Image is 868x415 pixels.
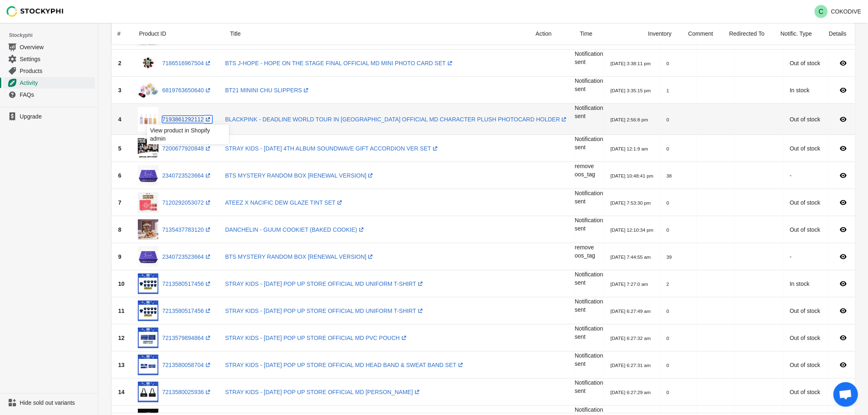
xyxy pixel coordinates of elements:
[610,390,651,395] small: [DATE] 6:27:29 am
[138,382,158,402] img: DUFFEL_BAG_fbd3c0ff-c2b9-4076-a5d1-2c9f930cd3c6.jpg
[225,226,365,233] a: DANCHELIN - GUUM COOKIET (BAKED COOKIE)(opens a new window)
[118,226,121,233] span: 8
[162,116,212,123] a: 7193861292112(opens a new window)
[20,399,93,407] span: Hide sold out variants
[118,280,125,287] span: 10
[162,308,212,314] a: 7213580517456(opens a new window)
[783,50,828,77] td: Out of stock
[667,61,669,66] small: 0
[162,335,212,341] a: 7213579894864(opens a new window)
[575,298,603,313] span: Notification sent
[9,31,98,39] span: Stockyphi
[575,352,603,367] span: Notification sent
[7,6,64,17] img: Stockyphi
[3,89,95,100] a: FAQs
[118,199,121,206] span: 7
[723,23,774,44] div: Redirected To
[783,162,828,189] td: -
[667,227,669,233] small: 0
[834,382,858,407] a: Open chat
[774,23,822,44] div: Notific. Type
[3,77,95,89] a: Activity
[20,91,93,99] span: FAQs
[783,270,828,297] td: In stock
[138,53,158,73] img: MINI_PHOTO_CARD_SET_4960283a-8374-4734-8445-5c90c3f125f1.png
[783,297,828,324] td: Out of stock
[118,145,121,152] span: 5
[162,172,212,179] a: 2340723523664(opens a new window)
[118,389,125,395] span: 14
[610,146,648,151] small: [DATE] 12:1:9 am
[822,23,855,44] div: Details
[783,77,828,104] td: In stock
[138,192,158,213] img: 5cb0e619b9958e56e818c36639a1f79e_c988b110-839d-443c-8393-2c5247c44f72.jpg
[3,111,95,122] a: Upgrade
[138,274,158,294] img: UNIFORM_TSHIRT.jpg
[610,88,651,93] small: [DATE] 3:35:15 pm
[610,335,651,341] small: [DATE] 6:27:32 am
[831,8,861,15] p: COKODIVE
[20,112,93,121] span: Upgrade
[225,362,465,368] a: STRAY KIDS - [DATE] POP UP STORE OFFICIAL MD HEAD BAND & SWEAT BAND SET(opens a new window)
[610,173,653,178] small: [DATE] 10:48:41 pm
[225,389,421,395] a: STRAY KIDS - [DATE] POP UP STORE OFFICIAL MD [PERSON_NAME](opens a new window)
[225,199,344,206] a: ATEEZ X NACIFIC DEW GLAZE TINT SET(opens a new window)
[575,217,603,232] span: Notification sent
[610,117,648,122] small: [DATE] 2:56:8 pm
[138,165,158,186] img: cokodive-rm-s-bts-mystery-random-box-renewal-version-13350300647504.jpg
[783,324,828,351] td: Out of stock
[138,80,158,100] img: chu.png
[575,325,603,340] span: Notification sent
[575,136,603,150] span: Notification sent
[138,328,158,348] img: PVC_POUCH_fd2b91aa-dddc-4e17-9c5d-a7e07e055fef.jpg
[118,60,121,66] span: 2
[138,219,158,240] img: COOKIET_aa599997-4a02-4754-9276-c08eb8968910.jpg
[162,280,212,287] a: 7213580517456(opens a new window)
[610,281,648,287] small: [DATE] 7:27:0 am
[783,243,828,270] td: -
[118,253,121,260] span: 9
[642,23,682,44] div: Inventory
[783,216,828,243] td: Out of stock
[118,335,125,341] span: 12
[3,41,95,53] a: Overview
[225,253,375,260] a: BTS MYSTERY RANDOM BOX [RENEWAL VERSION](opens a new window)
[225,87,311,93] a: BT21 MININI CHU SLIPPERS(opens a new window)
[682,23,723,44] div: Comment
[667,117,669,122] small: 0
[783,135,828,162] td: Out of stock
[815,5,828,18] span: Avatar with initials C
[138,107,158,132] img: plush_photocard_holder_a5ea3b00-1e56-42c1-b7ec-401401619a29.webp
[667,363,669,368] small: 0
[20,43,93,51] span: Overview
[118,116,121,123] span: 4
[3,397,95,408] a: Hide sold out variants
[575,271,603,286] span: Notification sent
[667,200,669,205] small: 0
[20,79,93,87] span: Activity
[811,3,865,20] button: Avatar with initials CCOKODIVE
[575,50,603,65] span: Notification sent
[162,226,212,233] a: 7135437783120(opens a new window)
[667,173,672,178] small: 38
[225,116,569,123] a: BLACKPINK - DEADLINE WORLD TOUR IN [GEOGRAPHIC_DATA] OFFICIAL MD CHARACTER PLUSH PHOTOCARD HOLDER...
[162,253,212,260] a: 2340723523664(opens a new window)
[575,105,603,119] span: Notification sent
[573,23,642,44] div: Time
[667,390,669,395] small: 0
[3,53,95,65] a: Settings
[610,254,651,260] small: [DATE] 7:44:55 am
[575,244,595,259] span: remove oos_tag
[783,189,828,216] td: Out of stock
[575,78,603,92] span: Notification sent
[20,55,93,63] span: Settings
[575,190,603,205] span: Notification sent
[667,281,669,287] small: 2
[610,227,653,233] small: [DATE] 12:10:34 pm
[225,172,375,179] a: BTS MYSTERY RANDOM BOX [RENEWAL VERSION](opens a new window)
[667,254,672,260] small: 39
[162,199,212,206] a: 7120292053072(opens a new window)
[819,8,824,15] text: C
[138,301,158,321] img: UNIFORM_TSHIRT.jpg
[138,355,158,375] img: HEAD_BAND.jpg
